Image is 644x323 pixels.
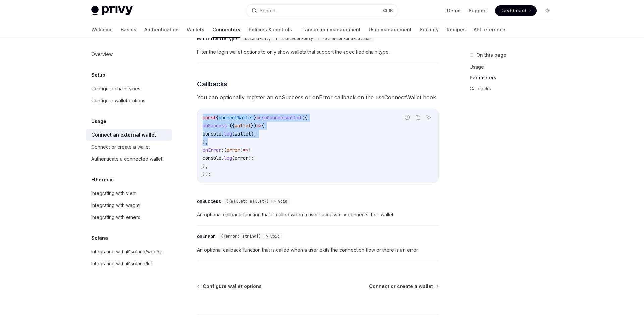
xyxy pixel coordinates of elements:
span: log [224,155,232,161]
span: ({error: string}) => void [221,234,280,239]
button: Report incorrect code [403,113,412,122]
div: Integrating with wagmi [91,201,140,209]
span: Dashboard [500,7,526,14]
span: Configure wallet options [203,283,262,290]
a: Configure wallet options [86,95,172,107]
a: Usage [470,62,558,72]
span: useConnectWallet [259,115,302,121]
a: Parameters [470,72,558,83]
h5: Ethereum [91,176,114,184]
span: ( [232,131,235,137]
span: Ctrl K [383,8,393,13]
button: Toggle dark mode [542,5,553,16]
span: connectWallet [219,115,254,121]
span: }, [203,163,208,169]
a: Overview [86,48,172,60]
span: Connect or create a wallet [369,283,433,290]
a: Integrating with @solana/kit [86,258,172,270]
div: Search... [260,7,278,15]
h5: Solana [91,234,108,242]
span: { [216,115,219,121]
a: Connect an external wallet [86,129,172,141]
span: . [221,155,224,161]
span: log [224,131,232,137]
a: Wallets [187,21,204,38]
div: Configure chain types [91,85,140,93]
span: => [256,123,262,129]
div: Connect or create a wallet [91,143,150,151]
a: Authentication [144,21,179,38]
span: An optional callback function that is called when a user successfully connects their wallet. [197,211,439,219]
a: Callbacks [470,83,558,94]
span: 'solana-only' | 'ethereum-only' | 'ethereum-and-solana' [243,36,372,41]
button: Search...CtrlK [247,5,397,17]
a: Transaction management [300,21,361,38]
a: API reference [474,21,505,38]
span: ); [248,155,254,161]
div: Configure wallet options [91,97,145,105]
a: Policies & controls [249,21,292,38]
span: { [262,123,264,129]
span: On this page [476,51,506,59]
span: ({ [302,115,307,121]
span: : [227,123,229,129]
div: Integrating with viem [91,189,137,197]
span: }, [203,139,208,145]
span: console [203,155,221,161]
div: Integrating with ethers [91,213,140,221]
span: { [248,147,251,153]
a: Support [469,7,487,14]
span: error [227,147,240,153]
button: Ask AI [424,113,433,122]
span: ( [224,147,227,153]
a: Connectors [212,21,240,38]
a: Demo [447,7,461,14]
div: Integrating with @solana/kit [91,260,152,268]
a: Welcome [91,21,113,38]
img: light logo [91,6,133,15]
span: console [203,131,221,137]
div: Connect an external wallet [91,131,156,139]
div: onError [197,233,216,240]
span: ({wallet: Wallet}) => void [226,199,287,204]
span: } [254,115,256,121]
a: Connect or create a wallet [369,283,438,290]
span: ) [240,147,243,153]
a: Connect or create a wallet [86,141,172,153]
a: Recipes [447,21,466,38]
span: wallet [235,123,251,129]
a: Integrating with @solana/web3.js [86,246,172,258]
span: ({ [229,123,235,129]
span: : [221,147,224,153]
div: walletChainType [197,35,237,42]
span: const [203,115,216,121]
div: Authenticate a connected wallet [91,155,162,163]
span: . [221,131,224,137]
span: An optional callback function that is called when a user exits the connection flow or there is an... [197,246,439,254]
span: => [243,147,248,153]
h5: Setup [91,71,105,79]
div: Overview [91,50,113,58]
button: Copy the contents from the code block [414,113,422,122]
span: }) [251,123,256,129]
a: Authenticate a connected wallet [86,153,172,165]
a: Integrating with ethers [86,211,172,223]
a: Configure chain types [86,83,172,95]
span: onSuccess [203,123,227,129]
a: Security [420,21,439,38]
a: Integrating with wagmi [86,199,172,211]
a: Dashboard [495,5,537,16]
a: Integrating with viem [86,187,172,199]
span: wallet [235,131,251,137]
span: Callbacks [197,79,227,89]
a: User management [369,21,412,38]
span: ( [232,155,235,161]
div: onSuccess [197,198,221,205]
div: Integrating with @solana/web3.js [91,248,164,256]
h5: Usage [91,117,106,125]
a: Configure wallet options [198,283,262,290]
a: Basics [121,21,136,38]
span: onError [203,147,221,153]
span: ); [251,131,256,137]
span: error [235,155,248,161]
